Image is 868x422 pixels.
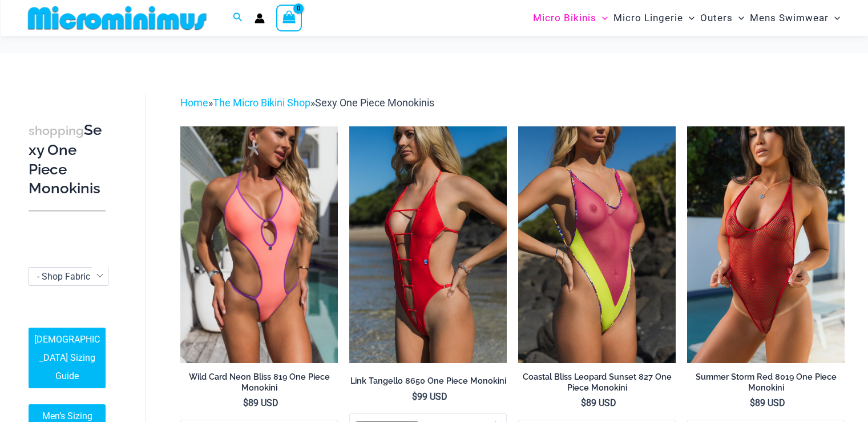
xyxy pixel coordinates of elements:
[518,372,676,397] a: Coastal Bliss Leopard Sunset 827 One Piece Monokini
[687,372,845,397] a: Summer Storm Red 8019 One Piece Monokini
[611,3,697,33] a: Micro LingerieMenu ToggleMenu Toggle
[687,126,845,363] img: Summer Storm Red 8019 One Piece 04
[747,3,843,33] a: Mens SwimwearMenu ToggleMenu Toggle
[233,11,243,25] a: Search icon link
[596,3,608,33] span: Menu Toggle
[687,126,845,363] a: Summer Storm Red 8019 One Piece 04Summer Storm Red 8019 One Piece 03Summer Storm Red 8019 One Pie...
[412,391,447,402] bdi: 99 USD
[700,3,733,33] span: Outers
[349,376,507,391] a: Link Tangello 8650 One Piece Monokini
[733,3,744,33] span: Menu Toggle
[349,126,507,363] img: Link Tangello 8650 One Piece Monokini 11
[349,376,507,387] h2: Link Tangello 8650 One Piece Monokini
[581,397,616,408] bdi: 89 USD
[180,372,338,393] h2: Wild Card Neon Bliss 819 One Piece Monokini
[243,397,248,408] span: $
[23,5,211,31] img: MM SHOP LOGO FLAT
[29,124,84,138] span: shopping
[687,372,845,393] h2: Summer Storm Red 8019 One Piece Monokini
[750,397,785,408] bdi: 89 USD
[315,97,434,109] span: Sexy One Piece Monokinis
[528,2,845,34] nav: Site Navigation
[829,3,840,33] span: Menu Toggle
[180,97,434,109] span: » »
[255,13,265,23] a: Account icon link
[518,126,676,363] img: Coastal Bliss Leopard Sunset 827 One Piece Monokini 06
[412,391,417,402] span: $
[180,126,338,363] a: Wild Card Neon Bliss 819 One Piece 04Wild Card Neon Bliss 819 One Piece 05Wild Card Neon Bliss 81...
[530,3,611,33] a: Micro BikinisMenu ToggleMenu Toggle
[276,5,302,31] a: View Shopping Cart, empty
[243,397,278,408] bdi: 89 USD
[29,268,108,285] span: - Shop Fabric Type
[180,126,338,363] img: Wild Card Neon Bliss 819 One Piece 04
[518,126,676,363] a: Coastal Bliss Leopard Sunset 827 One Piece Monokini 06Coastal Bliss Leopard Sunset 827 One Piece ...
[29,328,106,388] a: [DEMOGRAPHIC_DATA] Sizing Guide
[518,372,676,393] h2: Coastal Bliss Leopard Sunset 827 One Piece Monokini
[213,97,310,109] a: The Micro Bikini Shop
[581,397,586,408] span: $
[697,3,747,33] a: OutersMenu ToggleMenu Toggle
[349,126,507,363] a: Link Tangello 8650 One Piece Monokini 11Link Tangello 8650 One Piece Monokini 12Link Tangello 865...
[533,3,596,33] span: Micro Bikinis
[683,3,695,33] span: Menu Toggle
[180,97,208,109] a: Home
[613,3,683,33] span: Micro Lingerie
[29,267,108,286] span: - Shop Fabric Type
[750,3,829,33] span: Mens Swimwear
[180,372,338,397] a: Wild Card Neon Bliss 819 One Piece Monokini
[750,397,755,408] span: $
[29,121,106,198] h3: Sexy One Piece Monokinis
[37,271,112,282] span: - Shop Fabric Type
